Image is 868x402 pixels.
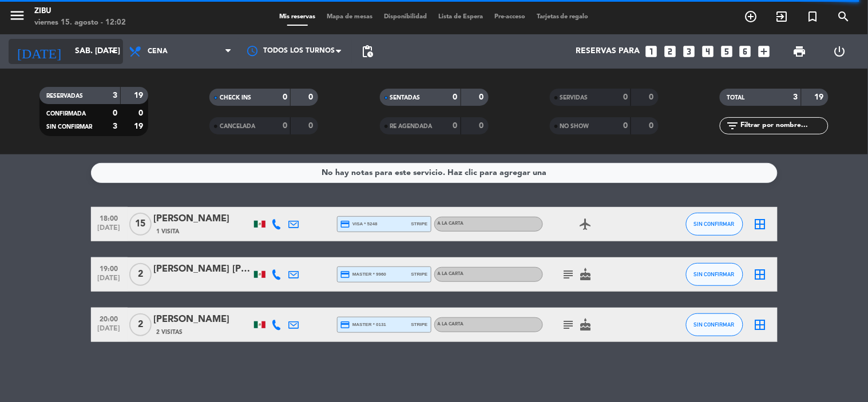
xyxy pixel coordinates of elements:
[727,95,744,101] span: TOTAL
[220,95,251,101] span: CHECK INS
[411,321,428,328] span: stripe
[95,274,124,288] span: [DATE]
[340,320,351,330] i: credit_card
[726,119,739,133] i: filter_list
[794,93,798,101] strong: 3
[806,10,820,23] i: turned_in_not
[623,93,628,101] strong: 0
[9,7,26,24] i: menu
[134,122,145,130] strong: 19
[562,318,576,332] i: subject
[579,217,593,231] i: airplanemode_active
[754,318,767,332] i: border_all
[560,95,588,101] span: SERVIDAS
[340,269,387,280] span: master * 9960
[9,39,69,64] i: [DATE]
[754,217,767,231] i: border_all
[736,7,767,26] span: RESERVAR MESA
[309,93,316,101] strong: 0
[34,17,126,29] div: viernes 15. agosto - 12:02
[663,44,677,59] i: looks_two
[623,122,628,130] strong: 0
[321,14,378,20] span: Mapa de mesas
[390,124,433,129] span: RE AGENDADA
[644,44,659,59] i: looks_one
[829,7,859,26] span: BUSCAR
[129,313,152,336] span: 2
[694,221,735,227] span: SIN CONFIRMAR
[820,34,859,69] div: LOG OUT
[438,322,464,327] span: A LA CARTA
[129,263,152,286] span: 2
[46,124,92,130] span: SIN CONFIRMAR
[411,270,428,278] span: stripe
[560,124,589,129] span: NO SHOW
[157,227,180,236] span: 1 Visita
[815,93,826,101] strong: 19
[833,45,846,58] i: power_settings_new
[453,93,458,101] strong: 0
[479,93,486,101] strong: 0
[438,272,464,276] span: A LA CARTA
[489,14,531,20] span: Pre-acceso
[757,44,772,59] i: add_box
[113,109,117,117] strong: 0
[154,312,251,327] div: [PERSON_NAME]
[433,14,489,20] span: Lista de Espera
[700,44,715,59] i: looks_4
[154,212,251,226] div: [PERSON_NAME]
[798,7,829,26] span: Reserva especial
[220,124,255,129] span: CANCELADA
[744,10,758,23] i: add_circle_outline
[95,224,124,237] span: [DATE]
[531,14,594,20] span: Tarjetas de regalo
[129,213,152,236] span: 15
[686,213,743,236] button: SIN CONFIRMAR
[767,7,798,26] span: WALK IN
[34,6,126,17] div: Zibu
[274,14,321,20] span: Mis reservas
[340,219,378,229] span: visa * 5248
[283,93,287,101] strong: 0
[95,325,124,338] span: [DATE]
[95,261,124,274] span: 19:00
[579,268,593,281] i: cake
[681,44,696,59] i: looks_3
[739,120,828,132] input: Filtrar por nombre...
[95,211,124,224] span: 18:00
[46,93,83,99] span: RESERVADAS
[754,268,767,281] i: border_all
[686,313,743,336] button: SIN CONFIRMAR
[46,111,86,117] span: CONFIRMADA
[283,122,287,130] strong: 0
[340,320,387,330] span: master * 0131
[157,328,183,337] span: 2 Visitas
[113,122,117,130] strong: 3
[649,122,656,130] strong: 0
[138,109,145,117] strong: 0
[309,122,316,130] strong: 0
[562,268,576,281] i: subject
[106,45,120,58] i: arrow_drop_down
[411,220,428,228] span: stripe
[719,44,734,59] i: looks_5
[113,91,117,99] strong: 3
[649,93,656,101] strong: 0
[837,10,851,23] i: search
[694,271,735,277] span: SIN CONFIRMAR
[453,122,458,130] strong: 0
[579,318,593,332] i: cake
[390,95,421,101] span: SENTADAS
[576,47,640,56] span: Reservas para
[378,14,433,20] span: Disponibilidad
[479,122,486,130] strong: 0
[9,7,26,28] button: menu
[793,45,807,58] span: print
[134,91,145,99] strong: 19
[438,221,464,226] span: A LA CARTA
[694,321,735,328] span: SIN CONFIRMAR
[154,262,251,277] div: [PERSON_NAME] [PERSON_NAME]
[95,312,124,325] span: 20:00
[148,47,168,55] span: Cena
[686,263,743,286] button: SIN CONFIRMAR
